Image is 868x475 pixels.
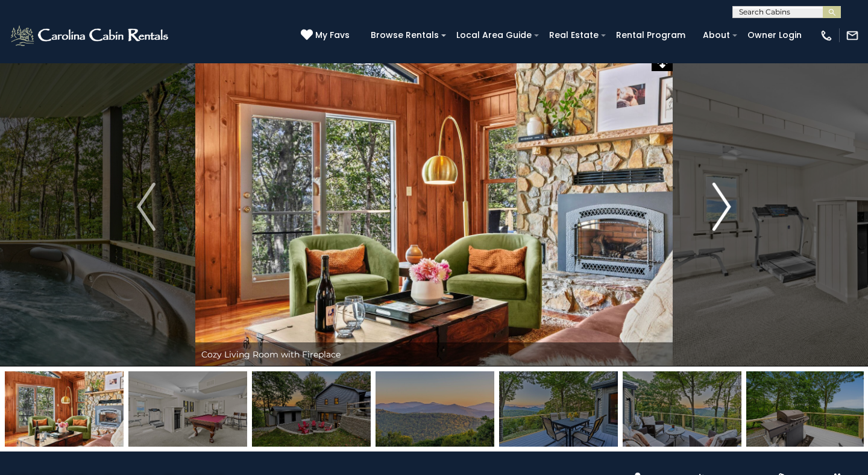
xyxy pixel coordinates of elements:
div: Cozy Living Room with Fireplace [195,342,673,366]
a: Real Estate [543,26,605,45]
img: 169730698 [499,371,618,447]
img: 169730697 [623,371,741,447]
a: Local Area Guide [450,26,538,45]
img: arrow [712,183,731,231]
img: 169099642 [746,371,865,447]
a: About [697,26,736,45]
img: 169730687 [376,371,494,447]
img: phone-regular-white.png [820,29,833,42]
img: White-1-2.png [9,24,172,48]
img: mail-regular-white.png [846,29,859,42]
a: Rental Program [610,26,691,45]
span: My Favs [315,29,350,42]
button: Previous [97,47,195,366]
img: 169730693 [252,371,371,447]
img: 169730705 [5,371,124,447]
a: Browse Rentals [365,26,445,45]
a: Owner Login [741,26,808,45]
button: Next [673,47,771,366]
img: 169730731 [128,371,247,447]
img: arrow [137,183,155,231]
a: My Favs [301,29,353,42]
